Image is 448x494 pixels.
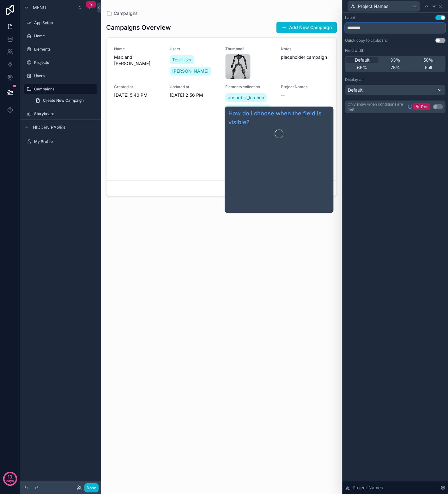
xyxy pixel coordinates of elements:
[225,93,267,102] a: absurdist_kitchen
[345,85,445,95] button: Default
[114,54,162,67] span: Max and [PERSON_NAME]
[34,73,96,78] label: Users
[43,98,84,103] span: Create New Campaign
[390,64,400,71] span: 75%
[228,109,330,127] a: How do I choose when the field is visible?
[106,10,138,16] a: Campaigns
[34,87,94,92] label: Campaigns
[170,92,218,98] span: [DATE] 2:56 PM
[34,60,96,65] label: Projects
[281,46,329,52] span: Notes
[276,22,337,33] button: Add New Campaign
[345,38,387,43] div: Quick copy to clipboard
[114,10,138,16] span: Campaigns
[353,485,383,491] span: Project Names
[114,84,162,89] span: Created at
[24,44,97,54] a: Elements
[348,87,363,93] span: Default
[358,3,388,9] span: Project Names
[345,48,364,53] label: Field width
[390,57,400,63] span: 33%
[24,58,97,68] a: Projects
[170,55,194,64] a: Test User
[281,84,329,89] span: Project Names
[32,95,97,106] a: Create New Campaign
[6,476,14,485] p: days
[24,84,97,94] a: Campaigns
[281,54,329,60] span: placeholder campaign
[228,141,330,210] iframe: Guide
[228,106,268,112] span: anthropomorphic_toast
[345,15,355,20] div: Label
[225,46,273,52] span: Thumbnail
[281,92,285,98] span: --
[172,57,192,63] span: Test User
[345,77,363,82] label: Display as
[225,105,271,113] a: anthropomorphic_toast
[34,139,96,144] label: My Profile
[172,68,209,74] span: [PERSON_NAME]
[170,84,218,89] span: Updated at
[8,474,12,480] p: 13
[106,23,171,32] h1: Campaigns Overview
[24,18,97,28] a: App Setup
[34,47,96,52] label: Elements
[114,92,162,98] span: [DATE] 5:40 PM
[24,31,97,41] a: Home
[24,109,97,119] a: Storyboard
[33,4,46,11] span: Menu
[34,20,96,25] label: App Setup
[34,34,96,39] label: Home
[348,1,420,12] button: Project Names
[84,483,99,492] button: Done
[24,71,97,81] a: Users
[355,57,370,63] span: Default
[33,124,65,131] span: Hidden pages
[357,64,367,71] span: 66%
[348,102,405,112] span: Only show when conditions are met
[170,67,211,76] a: [PERSON_NAME]
[425,64,432,71] span: Full
[114,46,162,52] span: Name
[421,104,427,109] span: Pro
[106,38,336,180] a: NameMax and [PERSON_NAME]UsersTest User[PERSON_NAME]ThumbnailNotesplaceholder campaignCreated at[...
[170,46,218,52] span: Users
[225,84,273,89] span: Elements collection
[228,95,264,101] span: absurdist_kitchen
[423,57,433,63] span: 50%
[34,111,96,116] label: Storyboard
[24,137,97,147] a: My Profile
